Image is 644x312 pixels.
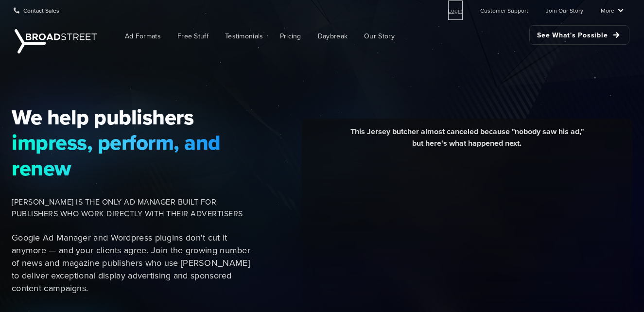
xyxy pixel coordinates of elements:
a: Contact Sales [14,0,59,20]
a: Our Story [357,25,402,47]
a: Free Stuff [170,25,216,47]
a: Customer Support [480,0,528,20]
img: Broadstreet | The Ad Manager for Small Publishers [15,29,97,53]
a: Pricing [273,25,309,47]
a: Join Our Story [546,0,583,20]
span: Daybreak [318,31,348,41]
span: [PERSON_NAME] IS THE ONLY AD MANAGER BUILT FOR PUBLISHERS WHO WORK DIRECTLY WITH THEIR ADVERTISERS [12,196,258,220]
a: Login [448,0,463,20]
span: Ad Formats [125,31,161,41]
p: Google Ad Manager and Wordpress plugins don't cut it anymore — and your clients agree. Join the g... [12,231,258,295]
span: Testimonials [225,31,263,41]
nav: Main [102,20,629,52]
div: This Jersey butcher almost canceled because "nobody saw his ad," but here's what happened next. [309,126,625,156]
a: Daybreak [311,25,355,47]
a: Testimonials [218,25,271,47]
a: Ad Formats [118,25,168,47]
span: Our Story [364,31,395,41]
a: More [601,0,624,20]
span: impress, perform, and renew [12,130,258,181]
span: Free Stuff [177,31,209,41]
a: See What's Possible [529,25,629,45]
span: We help publishers [12,104,258,130]
span: Pricing [280,31,301,41]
